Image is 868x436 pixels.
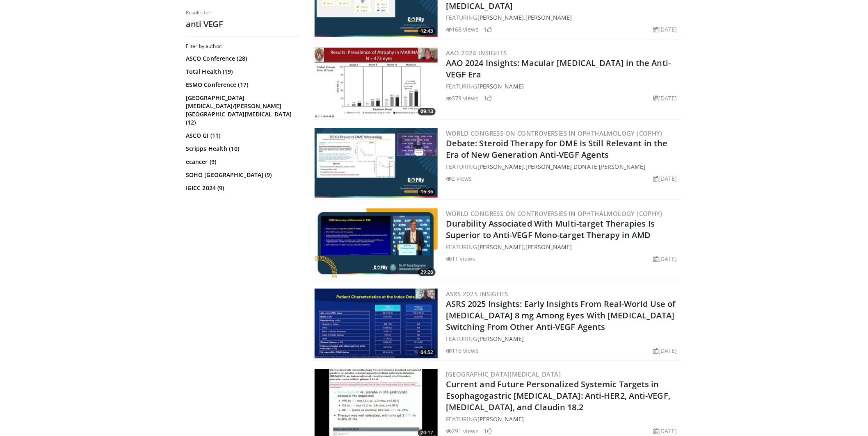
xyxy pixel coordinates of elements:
[653,25,677,34] li: [DATE]
[446,25,479,34] li: 168 views
[446,379,670,413] a: Current and Future Personalized Systemic Targets in Esophagogastric [MEDICAL_DATA]: Anti-HER2, An...
[446,82,681,91] div: FEATURING
[315,289,438,359] a: 04:52
[446,218,655,241] a: Durability Associated With Multi-target Therapies Is Superior to Anti-VEGF Mono-target Therapy in...
[186,158,299,166] a: ecancer (9)
[446,58,671,80] a: AAO 2024 Insights: Macular [MEDICAL_DATA] in the Anti-VEGF Era
[525,243,572,251] a: [PERSON_NAME]
[186,145,299,153] a: Scripps Health (10)
[186,55,299,63] a: ASCO Conference (28)
[186,68,299,76] a: Total Health (19)
[186,19,301,30] h2: anti VEGF
[484,427,492,436] li: 1
[446,243,681,252] div: FEATURING ,
[446,427,479,436] li: 291 views
[315,128,438,198] a: 15:36
[418,28,436,35] span: 12:43
[477,416,524,423] a: [PERSON_NAME]
[477,14,524,22] a: [PERSON_NAME]
[484,94,492,103] li: 1
[186,184,299,193] a: IGICC 2024 (9)
[418,269,436,276] span: 29:26
[186,94,299,127] a: [GEOGRAPHIC_DATA][MEDICAL_DATA]/[PERSON_NAME][GEOGRAPHIC_DATA][MEDICAL_DATA] (12)
[315,48,438,118] img: 1dde112e-816b-4819-b1a8-f27876998d2b.300x170_q85_crop-smart_upscale.jpg
[315,48,438,118] a: 09:13
[446,94,479,103] li: 379 views
[446,175,472,183] li: 2 views
[446,210,662,218] a: World Congress on Controversies in Ophthalmology (COPHy)
[418,349,436,357] span: 04:52
[477,335,524,343] a: [PERSON_NAME]
[315,128,438,198] img: c95a22ce-6b2d-4f16-991b-5da9b09c4487.300x170_q85_crop-smart_upscale.jpg
[446,129,662,138] a: World Congress on Controversies in Ophthalmology (COPHy)
[446,255,475,263] li: 11 views
[653,94,677,103] li: [DATE]
[446,347,479,355] li: 116 views
[446,299,676,333] a: ASRS 2025 Insights: Early Insights From Real-World Use of [MEDICAL_DATA] 8 mg Among Eyes With [ME...
[186,81,299,89] a: ESMO Conference (17)
[446,370,561,379] a: [GEOGRAPHIC_DATA][MEDICAL_DATA]
[484,25,492,34] li: 1
[186,9,301,16] p: Results for:
[186,132,299,140] a: ASCO GI (11)
[186,171,299,179] a: SOHO [GEOGRAPHIC_DATA] (9)
[315,209,438,278] img: 5a0b385a-96d2-4ce9-952b-c5be3ec4e7b4.300x170_q85_crop-smart_upscale.jpg
[446,415,681,424] div: FEATURING
[477,243,524,251] a: [PERSON_NAME]
[477,83,524,91] a: [PERSON_NAME]
[653,427,677,436] li: [DATE]
[653,255,677,263] li: [DATE]
[315,289,438,359] img: cb358f63-1e21-413e-9dfb-d3130bd81840.300x170_q85_crop-smart_upscale.jpg
[653,347,677,355] li: [DATE]
[446,14,681,22] div: FEATURING ,
[418,188,436,196] span: 15:36
[186,43,301,50] h3: Filter by author:
[525,14,572,22] a: [PERSON_NAME]
[446,49,507,57] a: AAO 2024 Insights
[315,209,438,278] a: 29:26
[446,163,681,171] div: FEATURING ,
[446,138,668,161] a: Debate: Steroid Therapy for DME Is Still Relevant in the Era of New Generation Anti-VEGF Agents
[525,163,645,171] a: [PERSON_NAME] Donate [PERSON_NAME]
[446,290,508,298] a: ASRS 2025 Insights
[653,175,677,183] li: [DATE]
[477,163,524,171] a: [PERSON_NAME]
[446,335,681,343] div: FEATURING
[418,108,436,116] span: 09:13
